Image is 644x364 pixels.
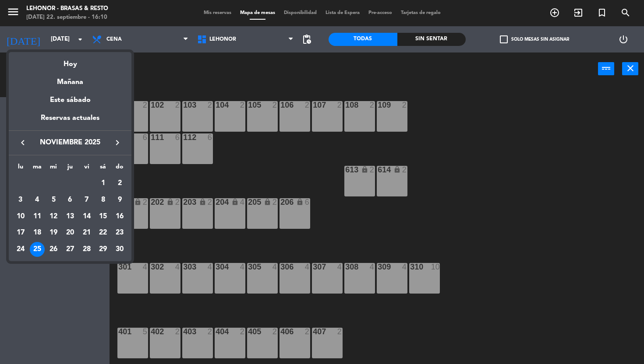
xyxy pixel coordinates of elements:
[30,225,45,240] div: 18
[46,192,61,207] div: 5
[95,208,112,225] td: 15 de noviembre de 2025
[111,208,128,225] td: 16 de noviembre de 2025
[30,242,45,257] div: 25
[30,209,45,224] div: 11
[78,224,95,241] td: 21 de noviembre de 2025
[111,224,128,241] td: 23 de noviembre de 2025
[78,192,95,208] td: 7 de noviembre de 2025
[29,162,46,175] th: martes
[79,242,94,257] div: 28
[63,209,78,224] div: 13
[112,137,123,148] i: keyboard_arrow_right
[29,241,46,258] td: 25 de noviembre de 2025
[12,175,95,192] td: NOV.
[12,192,29,208] td: 3 de noviembre de 2025
[62,241,78,258] td: 27 de noviembre de 2025
[12,162,29,175] th: lunes
[111,175,128,192] td: 2 de noviembre de 2025
[95,175,112,192] td: 1 de noviembre de 2025
[45,241,62,258] td: 26 de noviembre de 2025
[112,176,127,191] div: 2
[79,225,94,240] div: 21
[111,162,128,175] th: domingo
[111,192,128,208] td: 9 de noviembre de 2025
[9,70,131,88] div: Mañana
[31,137,110,148] span: noviembre 2025
[95,224,112,241] td: 22 de noviembre de 2025
[13,192,28,207] div: 3
[29,224,46,241] td: 18 de noviembre de 2025
[78,162,95,175] th: viernes
[18,137,28,148] i: keyboard_arrow_left
[62,208,78,225] td: 13 de noviembre de 2025
[45,192,62,208] td: 5 de noviembre de 2025
[15,137,31,148] button: keyboard_arrow_left
[9,112,131,130] div: Reservas actuales
[9,88,131,112] div: Este sábado
[63,242,78,257] div: 27
[96,242,110,257] div: 29
[12,241,29,258] td: 24 de noviembre de 2025
[63,192,78,207] div: 6
[95,162,112,175] th: sábado
[79,209,94,224] div: 14
[96,225,110,240] div: 22
[62,192,78,208] td: 6 de noviembre de 2025
[29,192,46,208] td: 4 de noviembre de 2025
[12,208,29,225] td: 10 de noviembre de 2025
[30,192,45,207] div: 4
[110,137,125,148] button: keyboard_arrow_right
[9,52,131,70] div: Hoy
[45,208,62,225] td: 12 de noviembre de 2025
[112,209,127,224] div: 16
[96,176,110,191] div: 1
[96,209,110,224] div: 15
[112,225,127,240] div: 23
[45,224,62,241] td: 19 de noviembre de 2025
[13,209,28,224] div: 10
[12,224,29,241] td: 17 de noviembre de 2025
[79,192,94,207] div: 7
[95,241,112,258] td: 29 de noviembre de 2025
[112,242,127,257] div: 30
[63,225,78,240] div: 20
[13,242,28,257] div: 24
[46,242,61,257] div: 26
[78,241,95,258] td: 28 de noviembre de 2025
[62,224,78,241] td: 20 de noviembre de 2025
[111,241,128,258] td: 30 de noviembre de 2025
[46,225,61,240] div: 19
[45,162,62,175] th: miércoles
[78,208,95,225] td: 14 de noviembre de 2025
[46,209,61,224] div: 12
[29,208,46,225] td: 11 de noviembre de 2025
[96,192,110,207] div: 8
[95,192,112,208] td: 8 de noviembre de 2025
[62,162,78,175] th: jueves
[13,225,28,240] div: 17
[112,192,127,207] div: 9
